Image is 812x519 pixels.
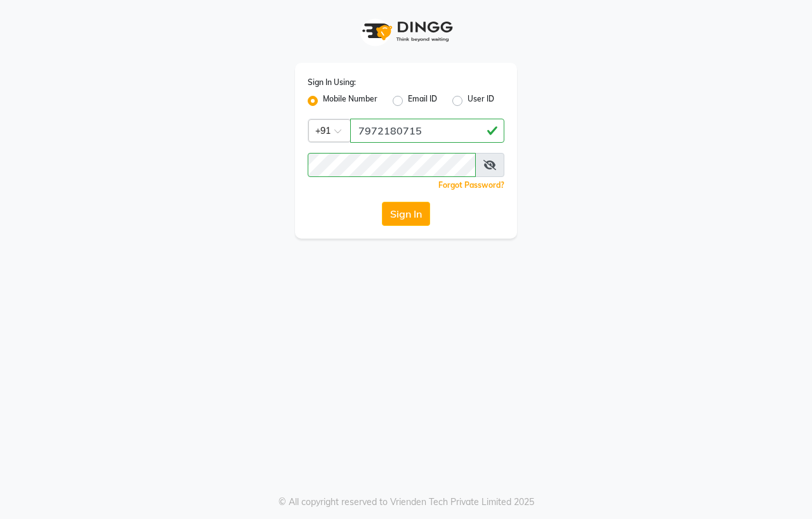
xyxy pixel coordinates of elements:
[382,202,430,226] button: Sign In
[468,93,494,108] label: User ID
[308,153,476,177] input: Username
[438,180,504,190] a: Forgot Password?
[323,93,377,108] label: Mobile Number
[350,119,504,143] input: Username
[408,93,437,108] label: Email ID
[355,13,457,50] img: logo1.svg
[308,77,356,88] label: Sign In Using:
